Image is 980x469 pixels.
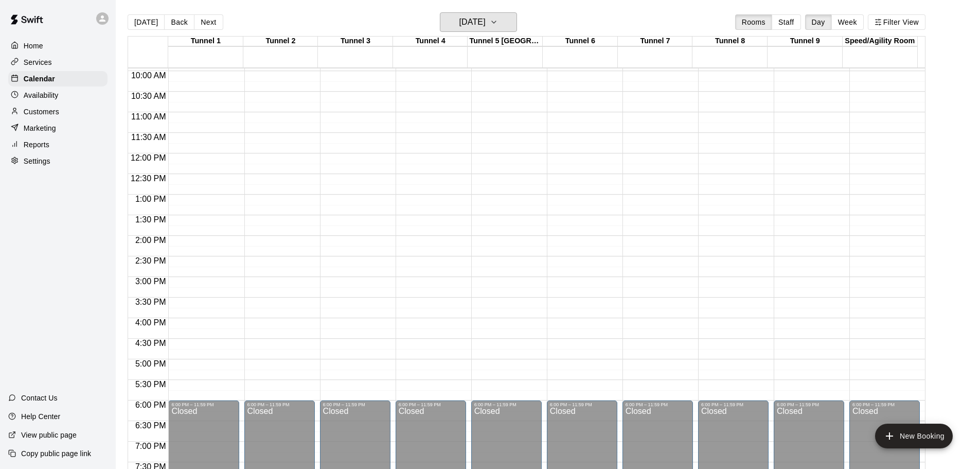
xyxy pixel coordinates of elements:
[129,112,169,121] span: 11:00 AM
[24,90,59,100] p: Availability
[133,401,169,409] span: 6:00 PM
[24,140,49,150] p: Reports
[133,236,169,245] span: 2:00 PM
[133,277,169,286] span: 3:00 PM
[474,402,539,407] div: 6:00 PM – 11:59 PM
[133,298,169,306] span: 3:30 PM
[8,55,108,70] a: Services
[8,104,108,119] a: Customers
[440,12,517,32] button: [DATE]
[8,137,108,152] a: Reports
[701,402,765,407] div: 6:00 PM – 11:59 PM
[133,318,169,327] span: 4:00 PM
[129,133,169,142] span: 11:30 AM
[323,402,387,407] div: 6:00 PM – 11:59 PM
[618,37,693,46] div: Tunnel 7
[772,14,801,30] button: Staff
[8,88,108,103] a: Availability
[133,256,169,265] span: 2:30 PM
[24,107,59,117] p: Customers
[171,402,236,407] div: 6:00 PM – 11:59 PM
[24,123,56,133] p: Marketing
[318,37,393,46] div: Tunnel 3
[128,153,168,162] span: 12:00 PM
[133,195,169,203] span: 1:00 PM
[164,14,194,30] button: Back
[21,393,58,403] p: Contact Us
[21,411,60,422] p: Help Center
[8,71,108,86] a: Calendar
[543,37,618,46] div: Tunnel 6
[626,402,690,407] div: 6:00 PM – 11:59 PM
[735,14,772,30] button: Rooms
[852,402,917,407] div: 6:00 PM – 11:59 PM
[133,421,169,430] span: 6:30 PM
[399,402,463,407] div: 6:00 PM – 11:59 PM
[133,215,169,224] span: 1:30 PM
[768,37,843,46] div: Tunnel 9
[24,41,43,51] p: Home
[129,92,169,100] span: 10:30 AM
[128,14,165,30] button: [DATE]
[133,442,169,450] span: 7:00 PM
[21,448,91,459] p: Copy public page link
[243,37,318,46] div: Tunnel 2
[128,174,168,183] span: 12:30 PM
[168,37,243,46] div: Tunnel 1
[24,156,50,166] p: Settings
[8,38,108,54] a: Home
[550,402,614,407] div: 6:00 PM – 11:59 PM
[777,402,841,407] div: 6:00 PM – 11:59 PM
[133,339,169,348] span: 4:30 PM
[868,14,925,30] button: Filter View
[468,37,543,46] div: Tunnel 5 [GEOGRAPHIC_DATA]
[875,424,953,448] button: add
[247,402,312,407] div: 6:00 PM – 11:59 PM
[8,120,108,136] a: Marketing
[805,14,832,30] button: Day
[129,71,169,80] span: 10:00 AM
[692,37,768,46] div: Tunnel 8
[393,37,468,46] div: Tunnel 4
[24,74,55,84] p: Calendar
[24,57,52,67] p: Services
[133,359,169,368] span: 5:00 PM
[133,380,169,389] span: 5:30 PM
[8,153,108,169] a: Settings
[459,15,486,29] h6: [DATE]
[21,430,77,440] p: View public page
[194,14,223,30] button: Next
[831,14,864,30] button: Week
[843,37,918,46] div: Speed/Agility Room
